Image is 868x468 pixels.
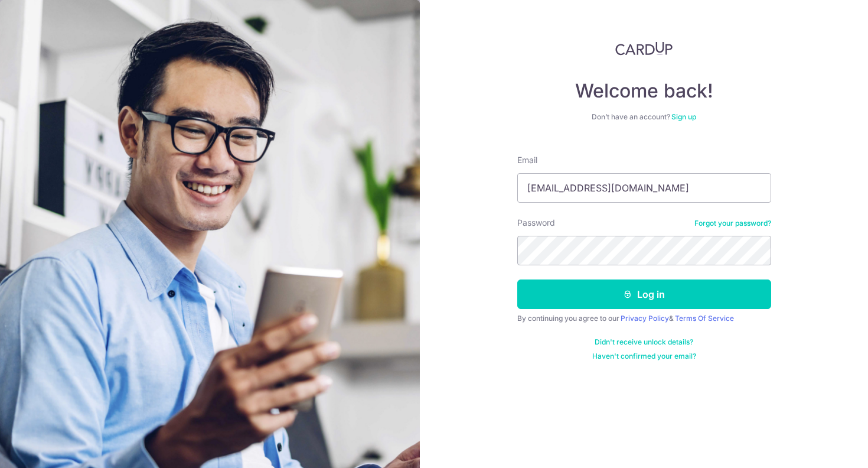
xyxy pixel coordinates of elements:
a: Forgot your password? [694,219,771,228]
img: CardUp Logo [615,41,673,56]
a: Haven't confirmed your email? [592,352,696,361]
a: Didn't receive unlock details? [595,337,693,347]
a: Terms Of Service [675,314,734,323]
label: Email [517,154,537,166]
div: By continuing you agree to our & [517,314,771,323]
button: Log in [517,279,771,309]
input: Enter your Email [517,173,771,203]
a: Privacy Policy [621,314,669,323]
div: Don’t have an account? [517,112,771,122]
h4: Welcome back! [517,79,771,103]
label: Password [517,217,555,229]
a: Sign up [671,112,696,121]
